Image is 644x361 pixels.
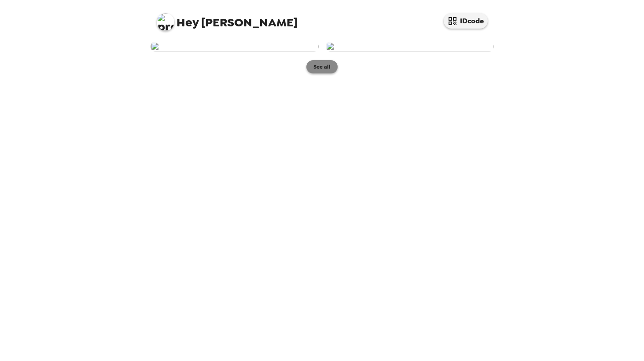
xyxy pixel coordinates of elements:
img: user-276795 [151,42,319,51]
span: Hey [177,15,199,30]
button: See all [306,60,338,73]
span: [PERSON_NAME] [157,9,298,29]
img: profile pic [157,13,174,31]
img: user-276789 [326,42,494,51]
button: IDcode [444,13,488,29]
